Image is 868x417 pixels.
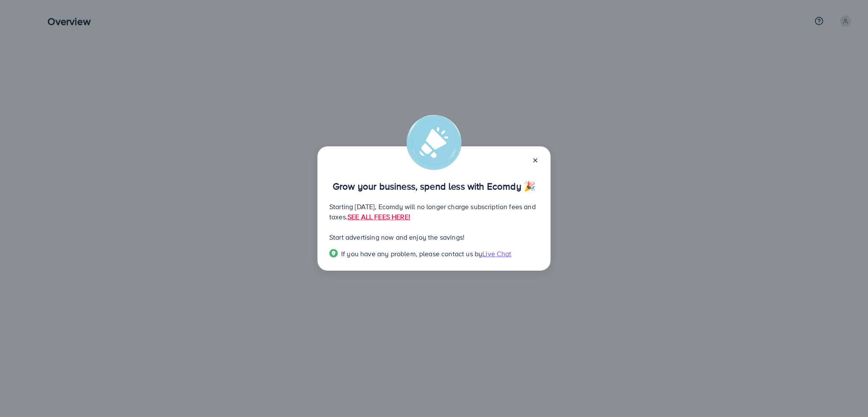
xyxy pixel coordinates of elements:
img: Popup guide [329,249,338,257]
a: SEE ALL FEES HERE! [348,212,410,221]
span: If you have any problem, please contact us by [341,249,482,258]
p: Start advertising now and enjoy the savings! [329,232,539,242]
img: alert [406,115,462,170]
p: Starting [DATE], Ecomdy will no longer charge subscription fees and taxes. [329,202,539,222]
p: Grow your business, spend less with Ecomdy 🎉 [329,181,539,191]
span: Live Chat [482,249,511,258]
